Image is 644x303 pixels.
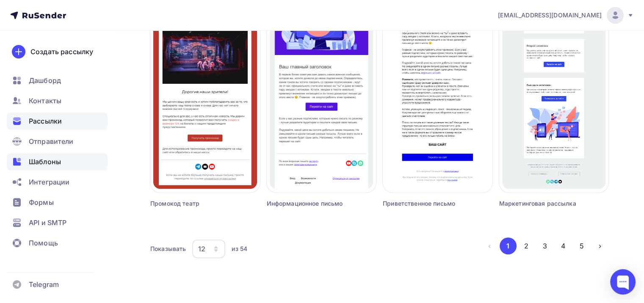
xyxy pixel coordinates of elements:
[232,245,247,253] div: из 54
[29,238,58,248] span: Помощь
[192,239,226,259] button: 12
[29,96,61,106] span: Контакты
[29,177,69,187] span: Интеграции
[29,157,61,167] span: Шаблоны
[29,136,74,146] span: Отправители
[29,197,54,207] span: Формы
[150,245,186,253] div: Показывать
[498,11,602,19] span: [EMAIL_ADDRESS][DOMAIN_NAME]
[29,279,59,289] span: Telegram
[498,7,634,24] a: [EMAIL_ADDRESS][DOMAIN_NAME]
[29,218,66,228] span: API и SMTP
[481,237,608,254] ul: Pagination
[150,199,232,208] div: Промокод театр
[591,237,608,254] button: Go to next page
[198,244,205,254] div: 12
[29,75,61,85] span: Дашборд
[30,47,93,57] div: Создать рассылку
[573,237,590,254] button: Go to page 5
[383,199,465,208] div: Приветственное письмо
[7,92,108,109] a: Контакты
[7,153,108,170] a: Шаблоны
[29,116,62,126] span: Рассылки
[7,113,108,129] a: Рассылки
[499,199,581,208] div: Маркетинговая рассылка
[7,72,108,89] a: Дашборд
[7,133,108,150] a: Отправители
[536,237,553,254] button: Go to page 3
[267,199,349,208] div: Информационное письмо
[555,237,572,254] button: Go to page 4
[500,237,517,254] button: Go to page 1
[518,237,535,254] button: Go to page 2
[7,194,108,211] a: Формы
